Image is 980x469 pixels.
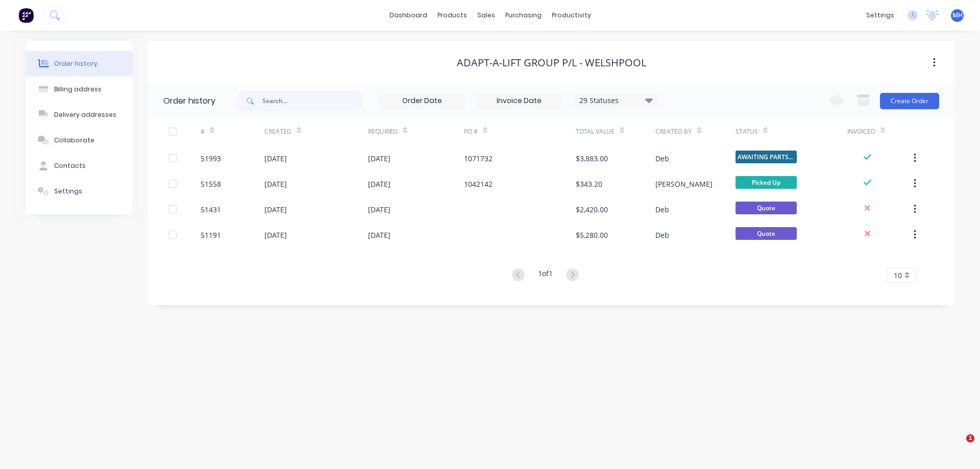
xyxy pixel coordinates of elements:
div: 51993 [201,153,221,164]
div: 1042142 [464,179,493,189]
div: 1 of 1 [538,268,553,283]
div: $2,420.00 [576,204,608,215]
div: 1071732 [464,153,493,164]
div: [DATE] [264,204,287,215]
div: 51191 [201,230,221,240]
div: sales [472,8,500,23]
div: $3,883.00 [576,153,608,164]
div: Created By [655,127,692,136]
button: Contacts [26,153,133,179]
div: # [201,127,205,136]
div: productivity [547,8,596,23]
div: Contacts [54,161,86,170]
span: 1 [966,434,974,442]
div: Deb [655,230,669,240]
iframe: Intercom live chat [945,434,970,459]
button: Create Order [880,93,939,109]
div: Status [736,127,758,136]
div: Status [736,117,847,145]
div: 51558 [201,179,221,189]
div: [DATE] [264,179,287,189]
input: Invoice Date [476,93,562,109]
div: Created By [655,117,735,145]
div: 51431 [201,204,221,215]
span: AWAITING PARTS ... [736,151,797,163]
div: $343.20 [576,179,602,189]
div: $5,280.00 [576,230,608,240]
div: [DATE] [368,230,390,240]
div: [DATE] [368,153,390,164]
div: [PERSON_NAME] [655,179,713,189]
button: Delivery addresses [26,102,133,128]
button: Settings [26,179,133,204]
div: PO # [464,127,478,136]
div: settings [861,8,899,23]
div: Invoiced [847,127,875,136]
div: ADAPT-A-LIFT GROUP P/L - WELSHPOOL [457,57,646,69]
div: Collaborate [54,136,94,145]
div: purchasing [500,8,547,23]
div: [DATE] [264,230,287,240]
div: Delivery addresses [54,110,116,119]
div: Total Value [576,127,615,136]
input: Search... [262,91,363,111]
div: 29 Statuses [573,95,659,106]
div: # [201,117,264,145]
div: Settings [54,187,82,196]
span: Quote [736,202,797,214]
div: Order history [54,59,97,68]
span: Quote [736,227,797,240]
div: [DATE] [264,153,287,164]
a: dashboard [384,8,432,23]
div: products [432,8,472,23]
img: Factory [18,8,34,23]
div: Billing address [54,85,102,94]
div: Required [368,127,398,136]
div: [DATE] [368,179,390,189]
button: Order history [26,51,133,77]
span: 10 [894,270,902,281]
div: Created [264,117,368,145]
div: Deb [655,204,669,215]
span: MH [952,11,963,20]
div: Deb [655,153,669,164]
div: PO # [464,117,576,145]
button: Collaborate [26,128,133,153]
button: Billing address [26,77,133,102]
div: Total Value [576,117,655,145]
div: Required [368,117,464,145]
div: Invoiced [847,117,911,145]
div: Order history [163,95,215,107]
div: [DATE] [368,204,390,215]
input: Order Date [379,93,465,109]
span: Picked Up [736,176,797,189]
div: Created [264,127,291,136]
